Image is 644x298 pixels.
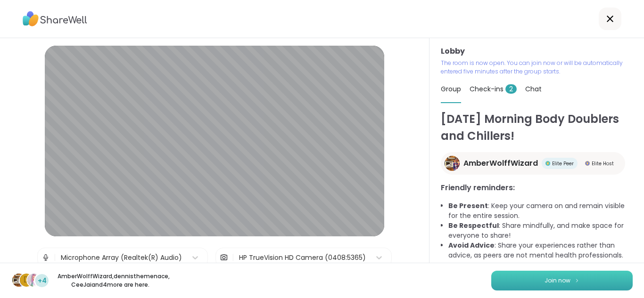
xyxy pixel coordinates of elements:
b: Avoid Advice [448,241,495,250]
p: AmberWolffWizard , dennisthemenace , CeeJai and 4 more are here. [58,272,163,289]
span: Check-ins [470,84,517,94]
li: : Keep your camera on and remain visible for the entire session. [448,201,633,221]
img: AmberWolffWizard [445,156,460,171]
img: ShareWell Logomark [574,278,580,283]
button: Join now [491,271,633,290]
span: +4 [38,276,47,286]
img: ShareWell Logo [23,8,87,30]
li: : Share mindfully, and make space for everyone to share! [448,221,633,241]
span: Elite Peer [552,160,574,167]
b: Be Respectful [448,221,499,230]
span: 2 [505,84,517,94]
img: Elite Peer [545,161,550,166]
span: Group [441,84,461,94]
span: | [54,248,56,267]
h3: Lobby [441,46,633,57]
span: AmberWolffWizard [463,158,538,169]
b: Be Present [448,201,488,210]
div: Microphone Array (Realtek(R) Audio) [61,253,182,263]
p: The room is now open. You can join now or will be automatically entered five minutes after the gr... [441,59,633,76]
a: AmberWolffWizardAmberWolffWizardElite PeerElite PeerElite HostElite Host [441,152,625,175]
span: d [24,274,29,286]
img: Elite Host [585,161,590,166]
img: AmberWolffWizard [12,274,25,287]
span: Join now [545,276,570,285]
img: Microphone [41,248,50,267]
span: Chat [525,84,542,94]
div: HP TrueVision HD Camera (0408:5365) [239,253,366,263]
img: CeeJai [27,274,41,287]
span: | [232,248,234,267]
li: : Share your experiences rather than advice, as peers are not mental health professionals. [448,241,633,260]
h1: [DATE] Morning Body Doublers and Chillers! [441,111,633,145]
span: Elite Host [592,160,614,167]
h3: Friendly reminders: [441,182,633,193]
img: Camera [220,248,228,267]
